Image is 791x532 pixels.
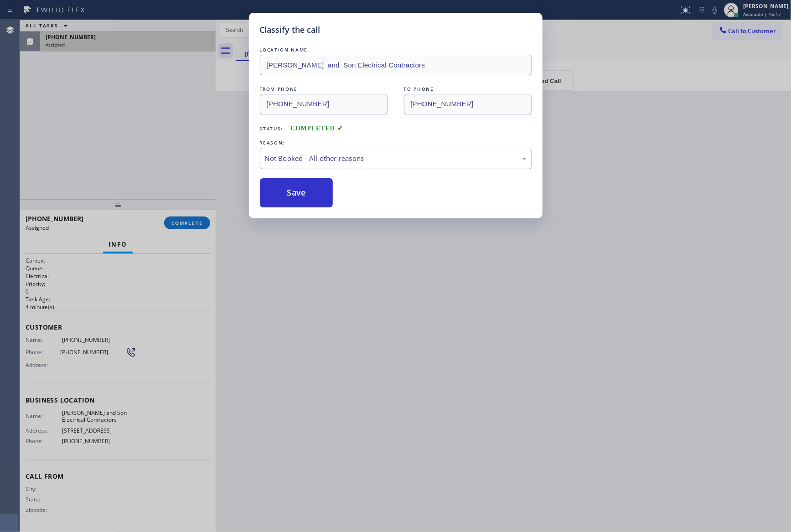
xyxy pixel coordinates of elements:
[260,45,532,55] div: LOCATION NAME
[260,84,388,94] div: FROM PHONE
[265,153,527,164] div: Not Booked - All other reasons
[260,24,321,36] h5: Classify the call
[404,84,532,94] div: TO PHONE
[260,125,284,132] span: Status:
[260,178,333,207] button: Save
[260,94,388,114] input: From phone
[260,138,532,148] div: REASON:
[290,125,343,132] span: COMPLETED
[404,94,532,114] input: To phone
